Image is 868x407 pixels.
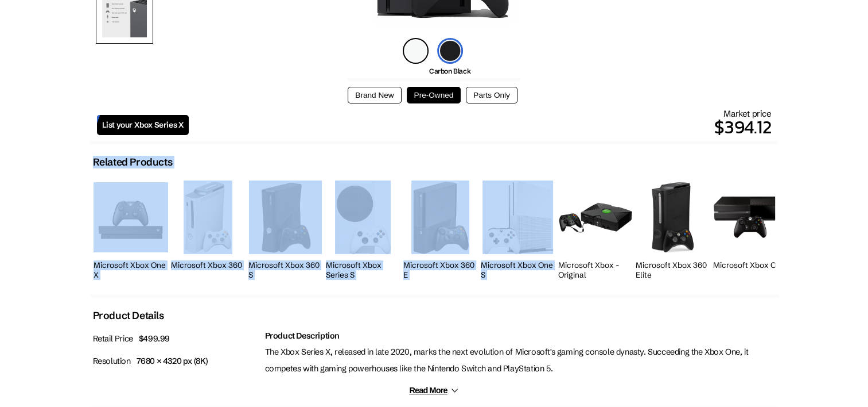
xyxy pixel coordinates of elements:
[326,174,400,283] a: Microsoft Xbox Series S Microsoft Xbox Series S
[558,260,633,280] h2: Microsoft Xbox - Original
[558,201,633,234] img: Microsoft Xbox - Original
[348,87,401,103] button: Brand New
[466,87,517,103] button: Parts Only
[171,174,246,283] a: Microsoft Xbox 360 Microsoft Xbox 360
[437,38,463,64] img: robot-black-icon
[403,174,478,283] a: Microsoft Xbox 360 E Microsoft Xbox 360 E
[714,181,787,254] img: Microsoft Xbox One
[93,156,173,168] h2: Related Products
[248,260,323,280] h2: Microsoft Xbox 360 S
[481,174,555,283] a: Microsoft Xbox One S Microsoft Xbox One S
[94,260,168,280] h2: Microsoft Xbox One X
[403,38,429,64] img: carbon-white-icon
[411,181,470,254] img: Microsoft Xbox 360 E
[265,344,776,377] p: The Xbox Series X, released in late 2020, marks the next evolution of Microsoft's gaming console ...
[326,260,400,280] h2: Microsoft Xbox Series S
[97,115,189,135] a: List your Xbox Series X
[713,260,788,270] h2: Microsoft Xbox One
[482,181,554,254] img: Microsoft Xbox One S
[184,181,232,254] img: Microsoft Xbox 360
[249,181,322,254] img: Microsoft Xbox 360 S
[94,182,168,252] img: Microsoft Xbox One X
[713,174,788,283] a: Microsoft Xbox One Microsoft Xbox One
[636,260,710,280] h2: Microsoft Xbox 360 Elite
[409,386,458,396] button: Read More
[93,331,259,347] p: Retail Price
[636,174,710,283] a: Microsoft Xbox 360 Elite Microsoft Xbox 360 Elite
[403,260,478,280] h2: Microsoft Xbox 360 E
[137,356,208,366] span: 7680 × 4320 px (8K)
[335,181,391,254] img: Microsoft Xbox Series S
[102,120,184,130] span: List your Xbox Series X
[139,333,170,344] span: $499.99
[94,174,168,283] a: Microsoft Xbox One X Microsoft Xbox One X
[93,309,164,322] h2: Product Details
[248,174,323,283] a: Microsoft Xbox 360 S Microsoft Xbox 360 S
[481,260,555,280] h2: Microsoft Xbox One S
[429,67,470,75] span: Carbon Black
[265,331,776,341] h2: Product Description
[407,87,461,103] button: Pre-Owned
[189,113,771,141] p: $394.12
[189,108,771,141] div: Market price
[558,174,633,283] a: Microsoft Xbox - Original Microsoft Xbox - Original
[171,260,246,270] h2: Microsoft Xbox 360
[93,353,259,370] p: Resolution
[650,181,695,254] img: Microsoft Xbox 360 Elite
